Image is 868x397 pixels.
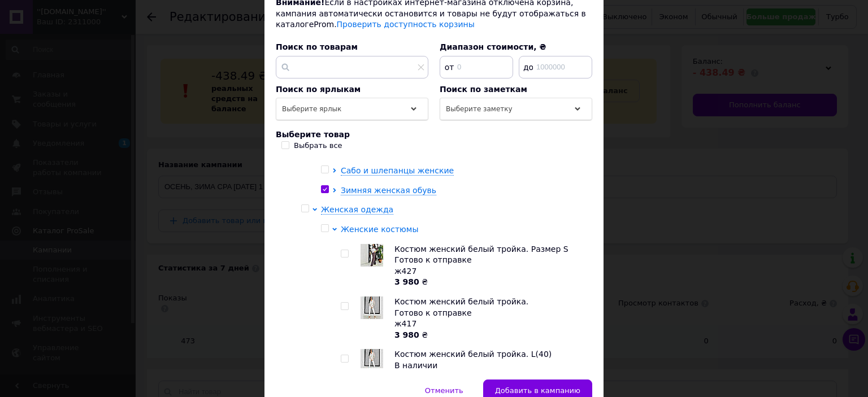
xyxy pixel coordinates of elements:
span: Поиск по товарам [276,42,358,51]
a: Проверить доступность корзины [337,20,475,29]
div: В наличии [394,360,586,372]
div: ₴ [394,277,586,288]
span: Выберите заметку [446,105,513,113]
span: Женские костюмы [341,225,418,234]
span: Костюм женский белый тройка. Размер S [394,245,568,254]
span: Поиск по ярлыкам [276,85,361,94]
span: Женская одежда [321,205,393,214]
span: ж427 [394,267,416,276]
span: до [520,62,534,73]
input: 0 [440,56,513,78]
span: Сабо и шлепанцы женские [341,166,454,175]
div: Готово к отправке [394,308,586,319]
span: Костюм женский белый тройка. L(40) [394,350,552,359]
span: от [441,62,455,73]
span: Выберите товар [276,130,350,139]
img: Костюм женский белый тройка. [361,296,383,319]
span: Отменить [425,386,463,395]
span: Костюм женский белый тройка. [394,297,528,306]
b: 3 980 [394,277,419,286]
span: Зимняя женская обувь [341,186,436,195]
div: ₴ [394,330,586,341]
div: Выбрать все [294,141,342,151]
span: Диапазон стоимости, ₴ [440,42,546,51]
span: Добавить в кампанию [495,386,580,395]
span: Поиск по заметкам [440,85,527,94]
span: Выберите ярлык [282,105,341,113]
img: Костюм женский белый тройка. Размер S [361,244,383,267]
span: ж417 [394,319,416,328]
div: Готово к отправке [394,255,586,266]
b: 3 980 [394,330,419,339]
img: Костюм женский белый тройка. L(40) [361,349,383,372]
input: 1000000 [519,56,592,78]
